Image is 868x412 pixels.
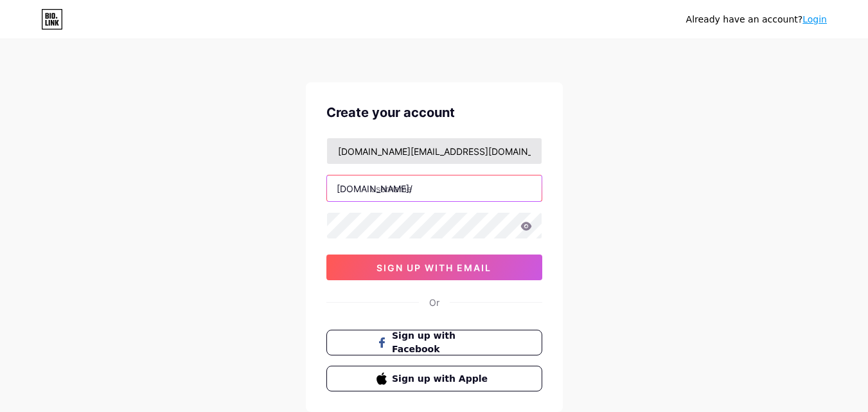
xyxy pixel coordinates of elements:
span: Sign up with Apple [392,372,492,386]
div: Already have an account? [686,13,827,26]
div: [DOMAIN_NAME]/ [337,182,412,195]
button: sign up with email [326,255,542,280]
div: Or [429,296,439,309]
input: username [327,175,542,201]
span: sign up with email [376,262,492,273]
input: Email [327,138,542,164]
button: Sign up with Apple [326,366,542,391]
button: Sign up with Facebook [326,330,542,355]
div: Create your account [326,103,542,122]
a: Login [802,14,827,24]
span: Sign up with Facebook [392,329,492,356]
